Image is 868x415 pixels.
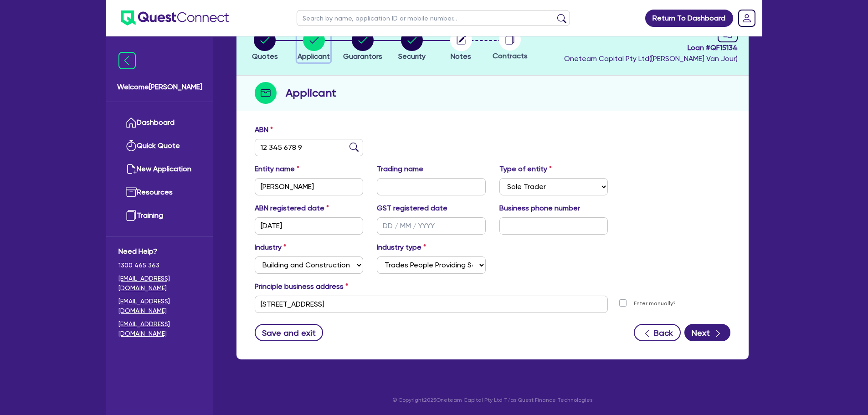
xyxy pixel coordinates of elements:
[126,164,137,174] img: new-application
[118,261,201,270] span: 1300 465 363
[286,85,336,101] h2: Applicant
[126,210,137,221] img: training
[298,52,330,61] span: Applicant
[255,242,286,253] label: Industry
[126,140,137,151] img: quick-quote
[377,242,426,253] label: Industry type
[118,204,201,227] a: Training
[255,124,273,135] label: ABN
[450,29,473,62] button: Notes
[343,52,382,61] span: Guarantors
[634,324,681,341] button: Back
[684,324,730,341] button: Next
[121,10,229,26] img: quest-connect-logo-blue
[377,164,423,174] label: Trading name
[451,52,471,61] span: Notes
[377,203,447,214] label: GST registered date
[118,246,201,257] span: Need Help?
[252,52,278,61] span: Quotes
[118,158,201,181] a: New Application
[398,52,426,61] span: Security
[255,164,299,174] label: Entity name
[499,164,552,174] label: Type of entity
[118,297,201,316] a: [EMAIL_ADDRESS][DOMAIN_NAME]
[255,281,348,292] label: Principle business address
[493,51,528,60] span: Contracts
[377,217,486,235] input: DD / MM / YYYY
[255,82,277,104] img: step-icon
[349,143,359,152] img: abn-lookup icon
[118,319,201,338] a: [EMAIL_ADDRESS][DOMAIN_NAME]
[118,134,201,158] a: Quick Quote
[735,6,759,30] a: Dropdown toggle
[118,181,201,204] a: Resources
[126,187,137,198] img: resources
[255,324,324,341] button: Save and exit
[118,52,136,69] img: icon-menu-close
[564,42,738,53] span: Loan # QF15134
[645,10,733,27] a: Return To Dashboard
[499,203,580,214] label: Business phone number
[564,54,738,63] span: Oneteam Capital Pty Ltd ( [PERSON_NAME] Van Jour )
[117,82,202,92] span: Welcome [PERSON_NAME]
[398,29,426,62] button: Security
[634,299,676,308] label: Enter manually?
[118,274,201,293] a: [EMAIL_ADDRESS][DOMAIN_NAME]
[297,29,330,62] button: Applicant
[343,29,383,62] button: Guarantors
[255,217,364,235] input: DD / MM / YYYY
[252,29,278,62] button: Quotes
[255,203,329,214] label: ABN registered date
[297,10,570,26] input: Search by name, application ID or mobile number...
[230,396,755,404] p: © Copyright 2025 Oneteam Capital Pty Ltd T/as Quest Finance Technologies
[118,111,201,134] a: Dashboard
